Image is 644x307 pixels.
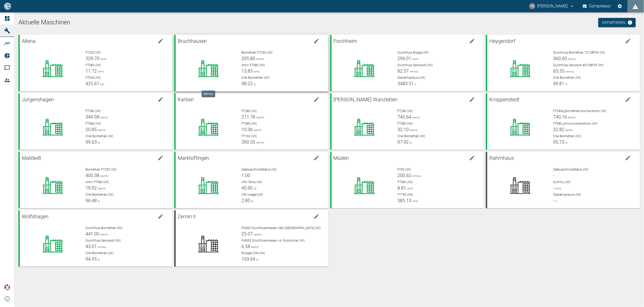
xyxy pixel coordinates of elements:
span: m³/min [411,175,421,177]
span: Nm³/h [250,246,259,249]
span: Durchfluss Genosorb (IW) [397,63,433,67]
span: % [255,258,258,261]
span: 25.07 [241,231,253,236]
span: Nm³/h [97,129,105,132]
span: 295.80 [241,56,255,61]
span: Durchfluss Biomethan 7210BF05 (IW) [553,51,605,54]
span: 97.92 [397,139,409,145]
span: 11.72 [86,68,97,74]
span: % [250,200,253,203]
button: edit machine [155,153,166,163]
span: CPU Usage (IW) [241,193,263,196]
button: edit machine [155,211,166,222]
button: edit machine [623,36,633,46]
span: 32.10 [397,127,409,132]
span: 360.00 [553,56,567,61]
span: m³/min [409,70,418,73]
span: FT380 (IW) [86,122,101,125]
span: m³/h [100,58,106,61]
button: edit machine [467,94,477,105]
h1: Aktuelle Maschinen [18,18,640,27]
div: Betrieb [202,91,215,97]
span: 96.48 [86,198,97,203]
span: F250 (IW) [397,168,411,171]
span: °C [253,187,257,190]
span: 6.58 [241,244,250,249]
span: FT380_Aminvolumenstrom (IW) [553,122,598,125]
span: kW [100,83,104,86]
span: FT380 (IW) [86,63,101,67]
span: 211.78 [241,114,255,120]
span: 1.00 [241,173,250,178]
span: Nm³/h [255,116,264,119]
span: m³/min [565,70,574,73]
button: edit machine [311,211,322,222]
span: 740.64 [397,114,411,120]
span: m³/h [406,187,413,190]
span: 200.62 [397,173,411,178]
span: 19.92 [86,185,97,191]
span: 103.69 [241,256,255,262]
a: Marktoffingenedit machineGatewayOnlineStatus (IW)1.00CPU Temp (IW)45.90°CCPU Usage (IW)2.80% [174,152,328,208]
span: 3483.51 [397,81,414,86]
span: FT380 (IW) [397,180,413,184]
button: edit machine [467,153,477,163]
a: Exportieren [598,18,636,27]
span: Altena [22,38,36,44]
button: edit machine [311,36,322,46]
span: Nm³/h [253,233,261,236]
span: Rahmhaus [489,155,514,161]
span: 329.70 [86,56,100,61]
span: 82.57 [397,68,409,74]
span: - [553,185,555,191]
span: Kroppenstedt [489,96,519,103]
img: Xplore Logo [4,284,10,291]
span: % [253,83,256,86]
span: m³/h [97,70,104,73]
span: CPU Temp (IW) [241,180,262,184]
span: FM300 Druchflussmesser v.d. Rückkühler (IW) [241,239,305,242]
span: Nm³/h [567,58,576,61]
span: CH4 Biomethan (IW) [86,251,114,255]
span: Bruchhausen [178,38,207,44]
span: % [97,200,100,203]
a: Bruchhausenedit machineBiomethan FT250 (IW)295.80Nm³/hAmin FT380 (IW)13.83m³/hCH4 Biomethan (IW)9... [174,35,328,91]
button: Compressor [582,2,612,11]
span: h [555,200,557,203]
span: Zernin II [178,213,196,220]
button: edit machine [155,94,166,105]
span: 441.00 [86,231,100,236]
span: m³/h [411,58,418,61]
span: GatewayOnlineStatus (IW) [553,168,589,171]
span: Jürgenshagen [22,96,54,103]
span: m³/h [555,187,561,190]
span: Heygendorf [489,38,515,44]
span: 400.38 [86,173,100,178]
span: OperatingHours (IW) [397,76,425,80]
span: 98.22 [241,81,253,86]
span: Durchfluss Biogas (IW) [397,51,429,54]
a: Wolfshagenedit machineDurchfluss Biomethan (IW)441.00Nm³/hDurchfluss Genosorb (IW)43.01m³/minCH4 ... [18,210,172,267]
span: 385.13 [397,198,411,203]
span: Nm³/h [97,187,105,190]
span: FT280a_Biomethanvolumenstrom (IW) [553,109,607,113]
a: Rahmhausedit machineGatewayOnlineStatus (IW)-Dummy (IW)-m³/hOperatingHours (IW)-h [486,152,640,208]
span: Nm³/h [565,129,573,132]
span: 63.35 [553,68,565,74]
span: - [553,198,555,203]
span: Biomethan FT250 (IW) [241,51,272,54]
a: Karbenedit machineFT280 (IW)211.78Nm³/hFT380 (IW)10.36Nm³/hFT160 (IW)390.05Nm³/h [174,93,328,150]
button: edit machine [311,94,322,105]
a: Forchheimedit machineDurchfluss Biogas (IW)296.01m³/hDurchfluss Genosorb (IW)82.57m³/minOperating... [330,35,484,91]
span: Malstedt [22,155,41,161]
span: FT160 (IW) [397,193,413,196]
span: 390.05 [241,139,255,145]
span: Nm³/h [253,129,261,132]
span: Nm³/h [409,129,417,132]
span: h [414,83,416,86]
span: Nm³/h [100,175,108,177]
span: % [97,141,100,144]
span: CH4 Biomethan (IW) [241,76,269,80]
span: Rohgas CH4 (IW) [241,251,265,255]
span: Forchheim [334,38,357,44]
